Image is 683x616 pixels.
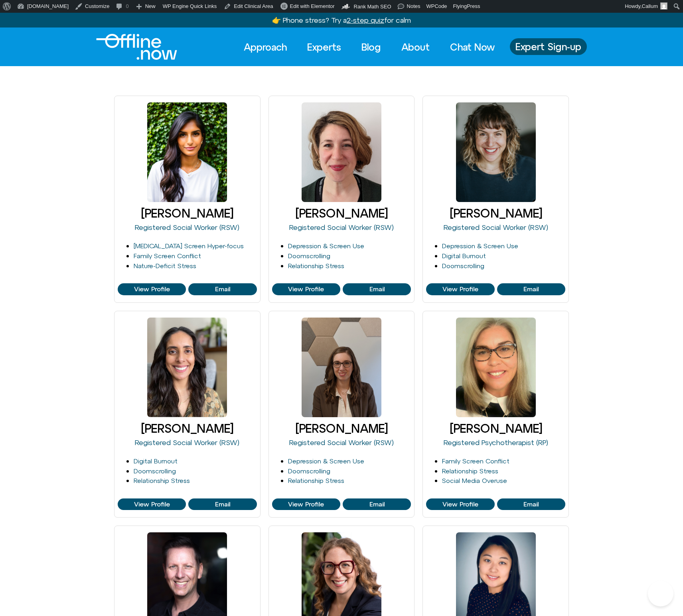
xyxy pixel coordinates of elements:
[523,501,539,508] span: Email
[442,467,498,475] a: Relationship Stress
[442,242,518,249] a: Depression & Screen Use
[648,581,673,606] iframe: Botpress
[442,252,486,259] a: Digital Burnout
[343,283,411,295] a: View Profile of Jessie Kussin
[237,38,294,56] a: Approach
[289,438,394,447] a: Registered Social Worker (RSW)
[442,501,478,508] span: View Profile
[426,422,565,435] h3: [PERSON_NAME]
[135,223,239,231] a: Registered Social Worker (RSW)
[215,286,230,293] span: Email
[288,252,330,259] a: Doomscrolling
[134,457,178,465] a: Digital Burnout
[118,283,186,295] a: View Profile of Harshi Sritharan
[497,498,565,510] a: View Profile of Siobhan Chirico
[118,422,257,435] h3: [PERSON_NAME]
[288,286,324,293] span: View Profile
[642,3,658,9] span: Callum
[134,286,170,293] span: View Profile
[426,207,565,220] h3: [PERSON_NAME]
[426,283,494,295] a: View Profile of Cleo Haber
[497,283,565,295] a: View Profile of Cleo Haber
[442,286,478,293] span: View Profile
[272,283,340,295] a: View Profile of Jessie Kussin
[394,38,437,56] a: About
[134,242,244,249] a: [MEDICAL_DATA] Screen Hyper-focus
[272,207,411,220] h3: [PERSON_NAME]
[272,498,340,510] a: View Profile of Stephanie Furlott
[118,207,257,220] h3: [PERSON_NAME]
[444,438,548,447] a: Registered Psychotherapist (RP)
[369,501,385,508] span: Email
[188,498,257,510] a: View Profile of Sabrina Rehman
[290,3,335,9] span: Edit with Elementor
[288,501,324,508] span: View Profile
[288,477,344,484] a: Relationship Stress
[300,38,348,56] a: Experts
[442,457,509,465] a: Family Screen Conflict
[288,262,344,269] a: Relationship Stress
[354,4,391,10] span: Rank Math SEO
[369,286,385,293] span: Email
[288,467,330,475] a: Doomscrolling
[354,38,388,56] a: Blog
[272,422,411,435] h3: [PERSON_NAME]
[426,498,494,510] a: View Profile of Siobhan Chirico
[134,252,201,259] a: Family Screen Conflict
[134,262,196,269] a: Nature-Deficit Stress
[442,477,507,484] a: Social Media Overuse
[443,38,502,56] a: Chat Now
[444,223,548,231] a: Registered Social Worker (RSW)
[237,38,502,56] nav: Menu
[442,262,484,269] a: Doomscrolling
[134,501,170,508] span: View Profile
[134,477,190,484] a: Relationship Stress
[288,242,364,249] a: Depression & Screen Use
[96,34,164,60] div: Logo
[134,467,176,475] a: Doomscrolling
[135,438,239,447] a: Registered Social Worker (RSW)
[188,283,257,295] a: View Profile of Harshi Sritharan
[96,34,177,60] img: Offline.Now logo in white. Text of the words offline.now with a line going through the "O"
[118,498,186,510] a: View Profile of Sabrina Rehman
[347,16,384,24] u: 2-step quiz
[272,16,411,24] a: 👉 Phone stress? Try a2-step quizfor calm
[515,41,581,52] span: Expert Sign-up
[289,223,394,231] a: Registered Social Worker (RSW)
[523,286,539,293] span: Email
[343,498,411,510] a: View Profile of Stephanie Furlott
[215,501,230,508] span: Email
[510,38,587,55] a: Expert Sign-up
[288,457,364,465] a: Depression & Screen Use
